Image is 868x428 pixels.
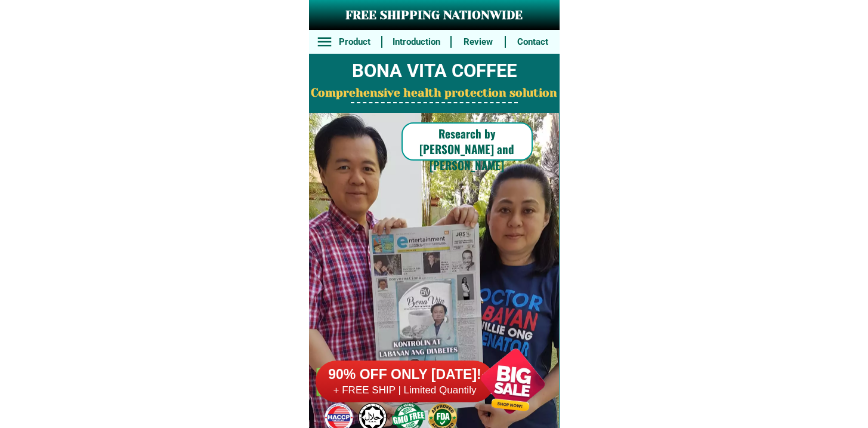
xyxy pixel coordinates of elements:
h2: Comprehensive health protection solution [309,85,560,102]
h6: Review [458,35,499,49]
h6: Product [334,35,375,49]
h6: 90% OFF ONLY [DATE]! [316,366,495,384]
h2: BONA VITA COFFEE [309,57,560,85]
h6: Contact [512,35,553,49]
h6: + FREE SHIP | Limited Quantily [316,384,495,397]
h3: FREE SHIPPING NATIONWIDE [309,7,560,24]
h6: Research by [PERSON_NAME] and [PERSON_NAME] [401,125,533,173]
h6: Introduction [388,35,444,49]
